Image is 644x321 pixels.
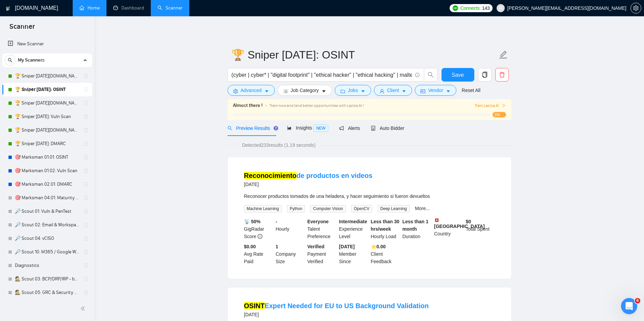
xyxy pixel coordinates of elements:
[307,219,329,224] b: Everyone
[15,191,79,205] a: 🎯 Marksman 04.01: Maturity Assessment
[442,68,474,82] button: Save
[228,125,276,131] span: Preview Results
[287,125,328,131] span: Insights
[258,234,262,239] span: info-circle
[424,68,437,82] button: search
[453,5,458,11] img: upwork-logo.png
[631,5,641,11] span: setting
[80,305,87,312] span: double-left
[243,243,275,265] div: Avg Rate Paid
[460,4,481,12] span: Connects:
[15,232,79,245] a: 🔎 Scout 04: vCISO
[83,128,89,133] span: holder
[402,219,428,232] b: Less than 1 month
[369,243,401,265] div: Client Feedback
[113,5,144,11] a: dashboardDashboard
[340,89,345,94] span: folder
[276,219,277,224] b: -
[15,272,79,286] a: 🕵️ Scout 03: BCP/DRP/IRP - broken
[630,3,641,14] button: setting
[402,89,406,94] span: caret-down
[83,263,89,268] span: holder
[434,218,439,223] img: 🇨🇭
[243,218,275,240] div: GigRadar Score
[339,126,344,131] span: notification
[433,218,464,240] div: Country
[15,69,79,83] a: 🏆 Sniper [DATE][DOMAIN_NAME]: OSINT
[495,68,509,82] button: delete
[244,302,265,309] mark: OSINT
[83,209,89,214] span: holder
[424,72,437,78] span: search
[5,55,16,66] button: search
[387,87,399,94] span: Client
[374,85,412,96] button: userClientcaret-down
[83,290,89,295] span: holder
[371,125,404,131] span: Auto Bidder
[83,73,89,79] span: holder
[233,89,238,94] span: setting
[8,37,87,51] a: New Scanner
[15,151,79,164] a: 🎯 Marksman 01.01: OSINT
[2,37,92,51] li: New Scanner
[415,206,430,211] a: More...
[83,100,89,106] span: holder
[15,205,79,218] a: 🔎 Scout 01: Vuln & PenTest
[241,87,262,94] span: Advanced
[291,87,319,94] span: Job Category
[244,172,297,179] mark: Reconocimiento
[475,102,506,109] span: Train Laziza AI
[4,22,40,36] span: Scanner
[79,5,100,11] a: homeHome
[274,243,306,265] div: Company Size
[83,276,89,282] span: holder
[264,89,269,94] span: caret-down
[83,222,89,228] span: holder
[478,68,492,82] button: copy
[339,219,367,224] b: Intermediate
[446,89,451,94] span: caret-down
[244,172,373,179] a: Reconocimientode productos en videos
[339,125,360,131] span: Alerts
[83,195,89,201] span: holder
[83,155,89,160] span: holder
[307,244,325,249] b: Verified
[276,244,278,249] b: 1
[244,302,429,309] a: OSINTExpert Needed for EU to US Background Validation
[371,244,386,249] b: ⭐️ 0.00
[306,243,338,265] div: Payment Verified
[339,244,355,249] b: [DATE]
[378,205,410,212] span: Deep Learning
[415,85,456,96] button: idcardVendorcaret-down
[83,114,89,119] span: holder
[635,298,640,303] span: 6
[231,46,498,63] input: Scanner name...
[83,182,89,187] span: holder
[83,236,89,241] span: holder
[482,4,490,12] span: 143
[158,5,183,11] a: searchScanner
[15,83,79,96] a: 🏆 Sniper [DATE]: OSINT
[5,58,15,63] span: search
[15,259,79,272] a: Diagnostics
[401,218,433,240] div: Duration
[321,89,326,94] span: caret-down
[502,104,506,108] span: right
[15,218,79,232] a: 🔎 Scout 02: Email & Workspace
[313,124,328,132] span: NEW
[478,72,491,78] span: copy
[244,244,256,249] b: $0.00
[15,245,79,259] a: 🔎 Scout 10: M365 / Google Workspace - not configed
[83,168,89,174] span: holder
[278,85,332,96] button: barsJob Categorycaret-down
[244,205,282,212] span: Machine Learning
[466,219,471,224] b: $ 0
[415,73,420,77] span: info-circle
[338,218,369,240] div: Experience Level
[371,126,376,131] span: robot
[348,87,358,94] span: Jobs
[464,218,496,240] div: Total Spent
[371,219,400,232] b: Less than 30 hrs/week
[462,87,480,94] a: Reset All
[421,89,425,94] span: idcard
